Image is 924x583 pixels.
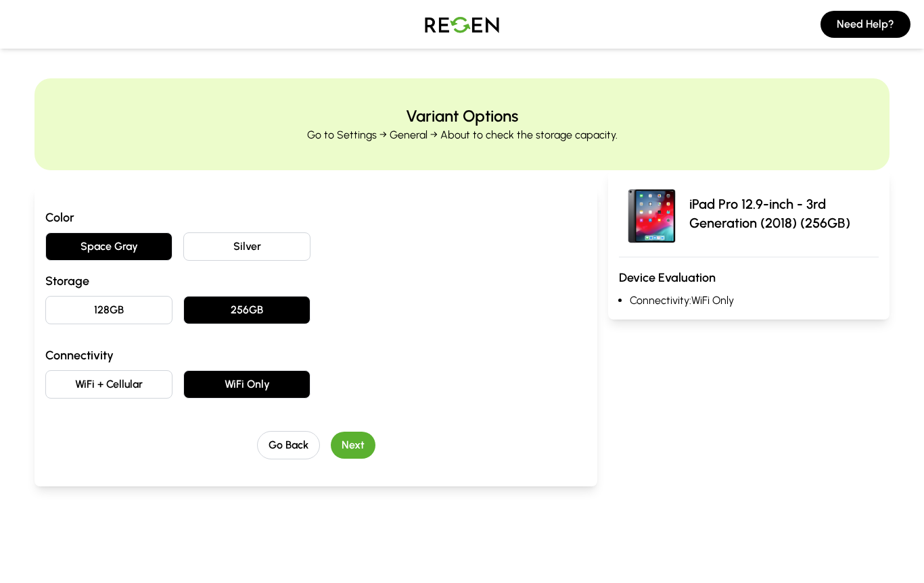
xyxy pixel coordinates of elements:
h3: Device Evaluation [619,268,879,287]
li: Connectivity: WiFi Only [630,293,879,309]
p: iPad Pro 12.9-inch - 3rd Generation (2018) (256GB) [689,195,879,232]
h2: Variant Options [406,105,518,127]
h3: Color [45,208,586,227]
button: Need Help? [821,11,910,38]
img: iPad Pro 12.9-inch - 3rd Generation (2018) [619,181,684,246]
button: Silver [183,232,310,261]
img: Logo [415,5,509,43]
button: 256GB [183,296,310,324]
h3: Storage [45,272,586,290]
p: Go to Settings → General → About to check the storage capacity. [307,127,618,143]
button: Go Back [257,431,320,459]
button: Next [331,432,375,459]
button: WiFi Only [183,370,310,399]
button: WiFi + Cellular [45,370,172,399]
button: Space Gray [45,232,172,261]
button: 128GB [45,296,172,324]
h3: Connectivity [45,346,586,365]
